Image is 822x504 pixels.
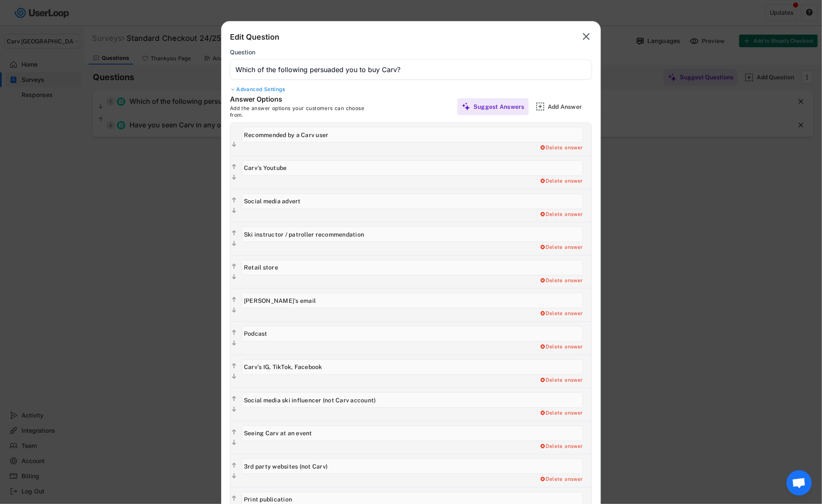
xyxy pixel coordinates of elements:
[232,263,236,270] text: 
[230,173,238,182] button: 
[242,160,583,176] input: Carv's Youtube
[539,244,583,251] div: Delete answer
[230,428,238,437] button: 
[232,439,236,446] text: 
[230,439,238,447] button: 
[230,262,238,271] button: 
[232,373,236,380] text: 
[230,472,238,480] button: 
[539,310,583,317] div: Delete answer
[232,197,236,204] text: 
[230,86,592,93] div: Advanced Settings
[230,494,238,503] button: 
[242,392,583,408] input: Social media ski influencer (not Carv account)
[232,462,236,469] text: 
[232,163,236,170] text: 
[232,307,236,314] text: 
[232,396,236,403] text: 
[230,296,238,304] button: 
[539,211,583,218] div: Delete answer
[232,340,236,347] text: 
[242,426,583,441] input: Seeing Carv at an event
[232,141,236,148] text: 
[787,470,812,496] a: Open chat
[230,49,255,56] div: Question
[230,395,238,403] button: 
[242,326,583,342] input: Podcast
[473,103,525,111] div: Suggest Answers
[539,410,583,417] div: Delete answer
[242,226,583,242] input: Ski instructor / patroller recommendation
[539,178,583,185] div: Delete answer
[232,495,236,502] text: 
[539,145,583,151] div: Delete answer
[230,273,238,281] button: 
[230,163,238,171] button: 
[230,339,238,348] button: 
[539,443,583,450] div: Delete answer
[230,95,357,105] div: Answer Options
[232,296,236,303] text: 
[230,461,238,470] button: 
[230,329,238,337] button: 
[232,362,236,369] text: 
[230,59,592,80] input: Type your question here...
[580,30,592,43] button: 
[230,240,238,248] button: 
[242,293,583,308] input: Carv's email
[230,140,238,149] button: 
[232,230,236,237] text: 
[230,362,238,370] button: 
[242,458,583,474] input: 3rd party websites (not Carv)
[242,260,583,275] input: Retail store
[232,429,236,436] text: 
[242,194,583,209] input: Social media advert
[232,406,236,413] text: 
[230,229,238,237] button: 
[230,196,238,205] button: 
[539,278,583,284] div: Delete answer
[536,102,545,111] img: AddMajor.svg
[232,329,236,336] text: 
[230,207,238,215] button: 
[539,377,583,384] div: Delete answer
[232,240,236,248] text: 
[462,102,470,111] img: MagicMajor%20%28Purple%29.svg
[230,306,238,315] button: 
[230,105,378,118] div: Add the answer options your customers can choose from.
[548,103,590,111] div: Add Answer
[232,273,236,280] text: 
[230,372,238,381] button: 
[232,472,236,480] text: 
[583,30,590,43] text: 
[539,476,583,483] div: Delete answer
[232,207,236,214] text: 
[242,127,583,143] input: Recommended by a Carv user
[230,32,279,42] div: Edit Question
[232,174,236,181] text: 
[230,405,238,414] button: 
[242,359,583,375] input: Carv's IG, TikTok, Facebook
[539,344,583,350] div: Delete answer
